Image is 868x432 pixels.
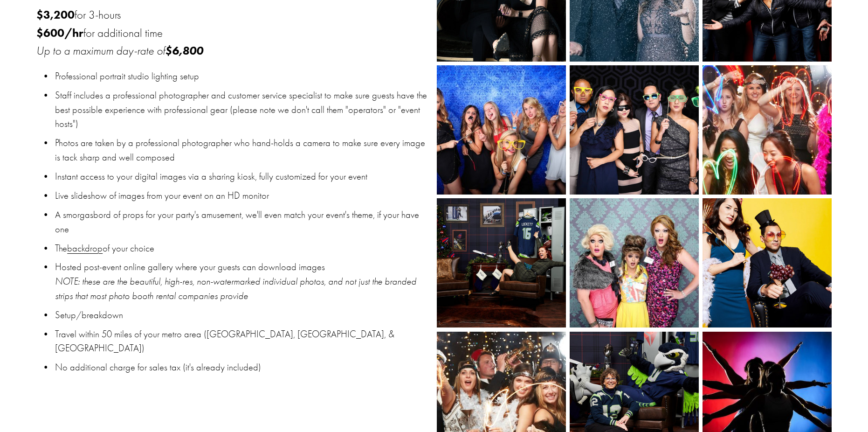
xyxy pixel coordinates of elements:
img: 2Dudes_0061.jpg [537,198,731,327]
img: 2Dudes_0106.jpg [404,65,598,195]
p: Setup/breakdown [55,308,431,323]
p: for 3-hours for additional time [36,6,431,60]
img: Haley_Neil_2493.jpg [670,65,864,195]
a: backdrop [67,243,103,254]
img: delta5909_trophy.jpg [404,198,599,327]
p: Staff includes a professional photographer and customer service specialist to make sure guests ha... [55,89,431,132]
p: Instant access to your digital images via a sharing kiosk, fully customized for your event [55,170,431,184]
p: The of your choice [55,242,431,256]
img: 2Dudes_0186.jpg [537,65,731,195]
p: Professional portrait studio lighting setup [55,70,431,84]
em: NOTE: these are the beautiful, high-res, non-watermarked individual photos, and not just the bran... [55,276,419,301]
em: Up to a maximum day-rate of [36,44,165,57]
em: $6,800 [165,43,203,57]
strong: $3,200 [36,7,75,21]
p: Live slideshow of images from your event on an HD monitor [55,189,431,203]
p: No additional charge for sales tax (it's already included) [55,361,431,375]
strong: $600/hr [36,26,83,40]
p: A smorgasbord of props for your party's amusement, we'll even match your event's theme, if your h... [55,208,431,237]
p: Photos are taken by a professional photographer who hand-holds a camera to make sure every image ... [55,136,431,165]
p: Travel within 50 miles of your metro area ([GEOGRAPHIC_DATA], [GEOGRAPHIC_DATA], & [GEOGRAPHIC_DA... [55,327,431,356]
p: Hosted post-event online gallery where your guests can download images [55,260,431,303]
img: LinkedIn_Fashion_11869.jpg [675,198,859,327]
